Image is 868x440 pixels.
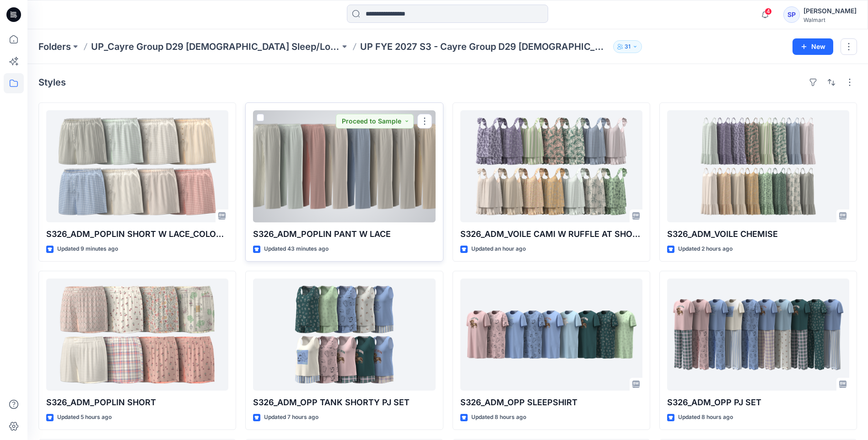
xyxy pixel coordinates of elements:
div: Walmart [803,16,857,23]
p: Updated 9 minutes ago [57,244,118,254]
p: S326_ADM_POPLIN SHORT [46,396,228,409]
p: Updated an hour ago [471,244,526,254]
p: S326_ADM_VOILE CHEMISE [667,228,849,241]
p: S326_ADM_OPP SLEEPSHIRT [460,396,642,409]
button: 31 [613,40,642,53]
p: S326_ADM_VOILE CAMI W RUFFLE AT SHOULDER AND SHORT SET [460,228,642,241]
p: S326_ADM_OPP PJ SET [667,396,849,409]
p: Updated 43 minutes ago [264,244,329,254]
a: S326_ADM_POPLIN PANT W LACE [253,110,435,222]
a: UP_Cayre Group D29 [DEMOGRAPHIC_DATA] Sleep/Loungewear [91,40,340,53]
a: S326_ADM_OPP SLEEPSHIRT [460,279,642,391]
p: UP FYE 2027 S3 - Cayre Group D29 [DEMOGRAPHIC_DATA] Sleepwear [360,40,609,53]
p: S326_ADM_POPLIN SHORT W LACE_COLORWAYS [46,228,228,241]
a: S326_ADM_POPLIN SHORT W LACE_COLORWAYS [46,110,228,222]
a: S326_ADM_OPP PJ SET [667,279,849,391]
a: S326_ADM_POPLIN SHORT [46,279,228,391]
p: 31 [625,42,631,52]
p: S326_ADM_POPLIN PANT W LACE [253,228,435,241]
p: Updated 8 hours ago [471,413,526,422]
p: Updated 5 hours ago [57,413,112,422]
a: S326_ADM_OPP TANK SHORTY PJ SET [253,279,435,391]
span: 4 [765,8,772,15]
a: Folders [38,40,71,53]
div: SP [783,6,800,23]
p: S326_ADM_OPP TANK SHORTY PJ SET [253,396,435,409]
a: S326_ADM_VOILE CAMI W RUFFLE AT SHOULDER AND SHORT SET [460,110,642,222]
p: Updated 8 hours ago [678,413,733,422]
div: [PERSON_NAME] [803,5,857,16]
button: New [793,38,833,55]
h4: Styles [38,77,66,88]
p: Updated 2 hours ago [678,244,733,254]
a: S326_ADM_VOILE CHEMISE [667,110,849,222]
p: Updated 7 hours ago [264,413,318,422]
